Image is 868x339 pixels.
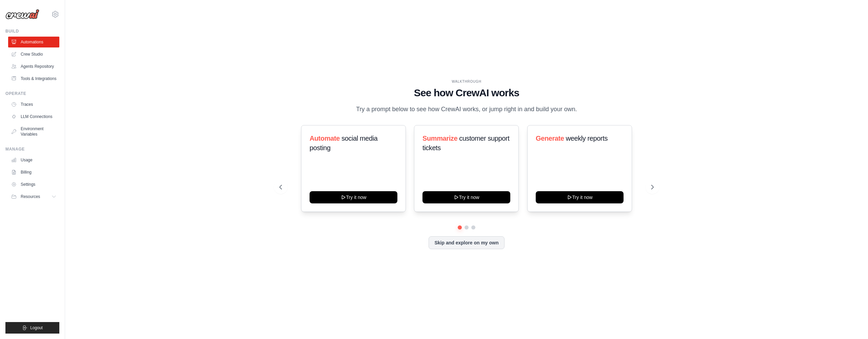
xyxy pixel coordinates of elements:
[8,123,59,140] a: Environment Variables
[8,167,59,178] a: Billing
[834,306,868,339] iframe: Chat Widget
[310,135,340,142] span: Automate
[8,49,59,60] a: Crew Studio
[422,191,510,203] button: Try it now
[5,9,39,19] img: Logo
[30,325,43,331] span: Logout
[8,61,59,72] a: Agents Repository
[5,28,59,34] div: Build
[566,135,607,142] span: weekly reports
[279,79,654,84] div: WALKTHROUGH
[279,87,654,99] h1: See how CrewAI works
[5,322,59,334] button: Logout
[422,135,509,152] span: customer support tickets
[310,191,397,203] button: Try it now
[8,179,59,190] a: Settings
[310,135,378,152] span: social media posting
[8,73,59,84] a: Tools & Integrations
[5,146,59,152] div: Manage
[8,155,59,165] a: Usage
[8,191,59,202] button: Resources
[429,236,504,249] button: Skip and explore on my own
[5,91,59,96] div: Operate
[353,104,580,114] p: Try a prompt below to see how CrewAI works, or jump right in and build your own.
[8,111,59,122] a: LLM Connections
[21,194,40,199] span: Resources
[536,191,624,203] button: Try it now
[8,99,59,110] a: Traces
[422,135,457,142] span: Summarize
[536,135,564,142] span: Generate
[8,37,59,47] a: Automations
